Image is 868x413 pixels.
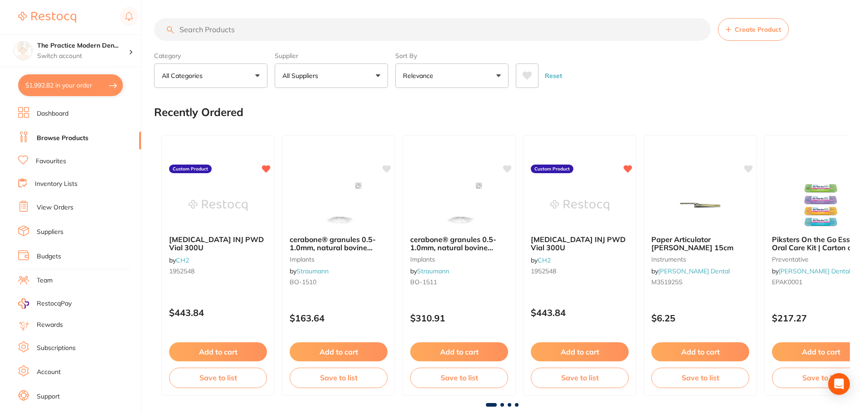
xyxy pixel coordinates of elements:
[296,267,329,275] a: Straumann
[14,42,32,60] img: The Practice Modern Dentistry and Facial Aesthetics
[651,313,749,323] p: $6.25
[779,267,850,275] a: [PERSON_NAME] Dental
[290,368,388,388] button: Save to list
[169,342,267,361] button: Add to cart
[37,344,76,353] a: Subscriptions
[169,307,267,318] p: $443.84
[651,256,749,263] small: instruments
[550,183,609,228] img: Dysport INJ PWD Vial 300U
[162,71,206,80] p: All Categories
[718,18,789,41] button: Create Product
[154,106,243,119] h2: Recently Ordered
[169,165,212,174] label: Custom Product
[735,26,781,33] span: Create Product
[531,368,629,388] button: Save to list
[154,63,267,88] button: All Categories
[395,63,509,88] button: Relevance
[169,267,267,275] small: 1952548
[290,278,388,286] small: BO-1510
[290,313,388,323] p: $163.64
[531,342,629,361] button: Add to cart
[18,7,76,28] a: Restocq Logo
[531,256,551,264] span: by
[531,267,629,275] small: 1952548
[169,368,267,388] button: Save to list
[37,368,61,377] a: Account
[658,267,730,275] a: [PERSON_NAME] Dental
[154,52,267,60] label: Category
[290,256,388,263] small: implants
[410,267,449,275] span: by
[651,278,749,286] small: M351925S
[531,307,629,318] p: $443.84
[282,71,322,80] p: All Suppliers
[403,71,437,80] p: Relevance
[37,203,73,212] a: View Orders
[176,256,189,264] a: CH2
[275,52,388,60] label: Supplier
[417,267,449,275] a: Straumann
[531,165,573,174] label: Custom Product
[154,18,711,41] input: Search Products
[290,342,388,361] button: Add to cart
[538,256,551,264] a: CH2
[410,256,508,263] small: implants
[651,342,749,361] button: Add to cart
[275,63,388,88] button: All Suppliers
[531,235,629,252] b: Dysport INJ PWD Vial 300U
[395,52,509,60] label: Sort By
[169,256,189,264] span: by
[18,298,72,309] a: RestocqPay
[430,183,489,228] img: cerabone® granules 0.5-1.0mm, natural bovine bone, 1x1.0cc(ml)/box
[791,183,850,228] img: Piksters On the Go Essential Oral Care Kit | Carton of 100 Kits
[35,180,78,189] a: Inventory Lists
[410,342,508,361] button: Add to cart
[18,12,76,23] img: Restocq Logo
[651,235,749,252] b: Paper Articulator Miller 15cm
[169,235,267,252] b: Dysport INJ PWD Vial 300U
[410,368,508,388] button: Save to list
[36,157,66,166] a: Favourites
[189,183,247,228] img: Dysport INJ PWD Vial 300U
[410,235,508,252] b: cerabone® granules 0.5-1.0mm, natural bovine bone, 1x1.0cc(ml)/box
[828,373,850,395] div: Open Intercom Messenger
[542,63,565,88] button: Reset
[18,74,123,96] button: $1,992.82 in your order
[290,235,388,252] b: cerabone® granules 0.5-1.0mm, natural bovine bone, 1x0.5cc(ml)/box
[651,267,730,275] span: by
[410,313,508,323] p: $310.91
[37,52,129,61] p: Switch account
[772,267,850,275] span: by
[290,267,329,275] span: by
[37,134,88,143] a: Browse Products
[37,299,72,308] span: RestocqPay
[37,41,129,50] h4: The Practice Modern Dentistry and Facial Aesthetics
[37,321,63,330] a: Rewards
[671,183,730,228] img: Paper Articulator Miller 15cm
[37,109,68,118] a: Dashboard
[18,298,29,309] img: RestocqPay
[37,228,63,237] a: Suppliers
[410,278,508,286] small: BO-1511
[37,392,60,401] a: Support
[37,252,61,261] a: Budgets
[37,276,53,285] a: Team
[651,368,749,388] button: Save to list
[309,183,368,228] img: cerabone® granules 0.5-1.0mm, natural bovine bone, 1x0.5cc(ml)/box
